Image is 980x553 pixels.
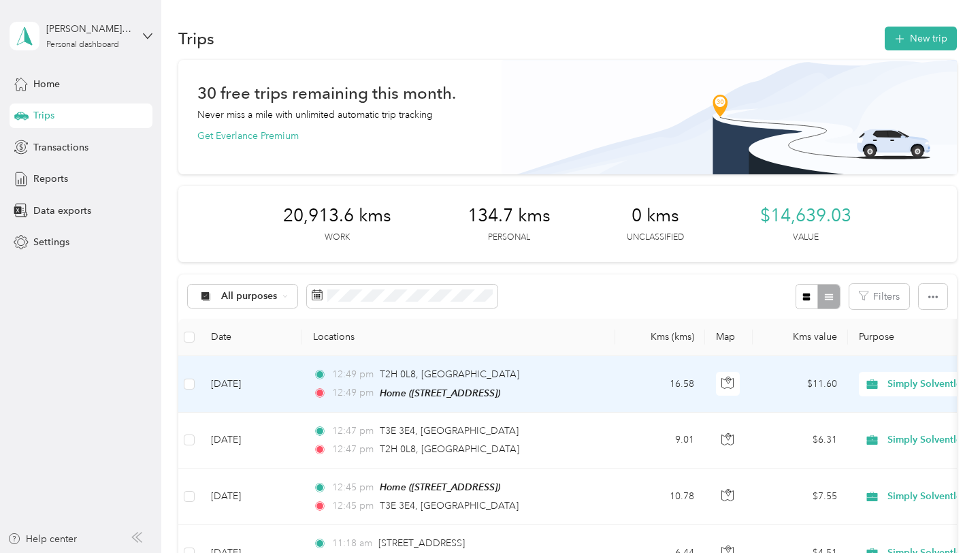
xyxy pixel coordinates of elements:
td: $7.55 [753,469,848,525]
p: Work [325,232,350,244]
span: 12:47 pm [332,424,374,439]
span: Data exports [33,204,91,218]
span: T3E 3E4, [GEOGRAPHIC_DATA] [380,425,519,437]
span: Trips [33,108,54,123]
span: [STREET_ADDRESS] [378,537,465,549]
td: 16.58 [615,356,705,413]
h1: Trips [178,31,214,46]
span: 134.7 kms [468,205,551,227]
div: Personal dashboard [46,41,119,49]
th: Kms value [753,319,848,356]
span: Reports [33,172,68,186]
td: $11.60 [753,356,848,413]
span: All purposes [221,291,278,301]
span: 12:47 pm [332,442,374,457]
div: [PERSON_NAME][EMAIL_ADDRESS][DOMAIN_NAME] [46,22,131,36]
button: Get Everlance Premium [197,129,299,143]
td: [DATE] [200,356,302,413]
span: 12:45 pm [332,499,374,513]
span: 12:45 pm [332,480,374,495]
button: New trip [885,27,957,50]
span: 20,913.6 kms [283,205,391,227]
p: Unclassified [627,232,684,244]
span: $14,639.03 [760,205,851,227]
td: [DATE] [200,413,302,469]
span: 12:49 pm [332,385,374,400]
button: Filters [849,284,909,309]
th: Date [200,319,302,356]
span: T2H 0L8, [GEOGRAPHIC_DATA] [380,368,519,380]
img: Banner [502,60,957,174]
span: Home ([STREET_ADDRESS]) [380,388,500,398]
span: Transactions [33,140,88,155]
span: Home ([STREET_ADDRESS]) [380,481,500,492]
iframe: Everlance-gr Chat Button Frame [904,477,980,553]
button: Help center [7,532,77,546]
span: 0 kms [632,205,679,227]
span: Home [33,77,60,91]
td: 9.01 [615,413,705,469]
p: Personal [488,232,530,244]
td: 10.78 [615,469,705,525]
td: $6.31 [753,413,848,469]
th: Locations [302,319,615,356]
th: Kms (kms) [615,319,705,356]
p: Value [793,232,819,244]
th: Map [705,319,753,356]
h1: 30 free trips remaining this month. [197,86,456,100]
span: T2H 0L8, [GEOGRAPHIC_DATA] [380,443,519,455]
span: Settings [33,235,69,249]
span: T3E 3E4, [GEOGRAPHIC_DATA] [380,500,519,511]
p: Never miss a mile with unlimited automatic trip tracking [197,108,433,122]
span: 12:49 pm [332,367,374,382]
span: 11:18 am [332,536,372,551]
td: [DATE] [200,469,302,525]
